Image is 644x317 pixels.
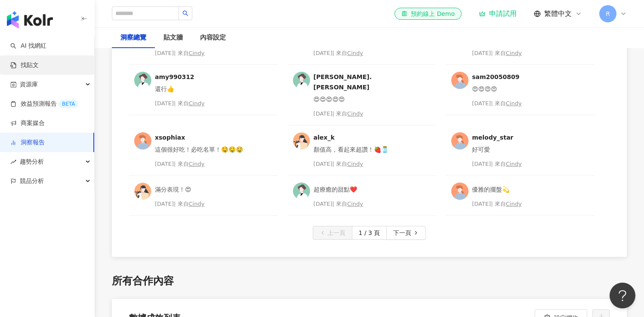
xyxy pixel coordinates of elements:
[112,274,174,289] div: 所有合作內容
[506,49,522,58] div: Cindy
[155,84,259,94] div: 還行👍
[134,72,151,89] img: avatar
[293,183,310,200] img: avatar
[120,33,146,43] div: 洞察總覽
[314,49,417,58] div: [DATE] | 來自
[472,200,576,208] div: [DATE] | 來自
[134,132,151,149] img: avatar
[506,200,522,208] div: Cindy
[314,72,417,92] div: [PERSON_NAME].[PERSON_NAME]
[394,8,462,20] a: 預約線上 Demo
[472,49,576,58] div: [DATE] | 來自
[189,99,205,108] div: Cindy
[347,200,363,208] div: Cindy
[288,65,436,125] div: avatar[PERSON_NAME].[PERSON_NAME]😍😍😍😍😍[DATE]| 來自Cindy
[544,9,572,18] span: 繁體中文
[189,160,205,168] div: Cindy
[155,99,259,108] div: [DATE] | 來自
[446,176,595,216] div: avatar優雅的擺盤💫[DATE]| 來自Cindy
[446,125,595,176] div: avatarmelody_star好可愛[DATE]| 來自Cindy
[393,226,411,240] span: 下一頁
[479,9,517,18] a: 申請試用
[155,200,259,208] div: [DATE] | 來自
[10,42,46,50] a: searchAI 找網紅
[155,160,259,168] div: [DATE] | 來自
[610,283,635,308] iframe: Help Scout Beacon - Open
[155,132,259,143] div: xsophiax
[446,65,595,125] div: avatarsam20050809😍😍😍😍[DATE]| 來自Cindy
[506,160,522,168] div: Cindy
[288,176,436,216] div: avatar超療癒的甜點❤️[DATE]| 來自Cindy
[386,226,426,240] button: 下一頁
[472,72,576,82] div: sam20050809
[129,65,277,125] div: avataramy990312還行👍[DATE]| 來自Cindy
[155,49,259,58] div: [DATE] | 來自
[314,132,417,143] div: alex_k
[10,61,39,70] a: 找貼文
[10,119,45,128] a: 商案媒合
[506,99,522,108] div: Cindy
[472,132,576,143] div: melody_star
[293,72,310,89] img: avatar
[7,11,53,28] img: logo
[472,160,576,168] div: [DATE] | 來自
[472,84,576,94] div: 😍😍😍😍
[293,132,310,149] img: avatar
[314,184,417,195] div: 超療癒的甜點❤️
[472,99,576,108] div: [DATE] | 來自
[314,160,417,168] div: [DATE] | 來自
[347,49,363,58] div: Cindy
[155,144,259,155] div: 這個很好吃！必吃名單！🤤🤤🤤
[451,132,468,149] img: avatar
[314,94,417,104] div: 😍😍😍😍😍
[20,171,44,191] span: 競品分析
[352,226,387,240] button: 1 / 3 頁
[314,144,417,155] div: 顏值高，看起來超讚！🍓🫙
[606,9,610,18] span: R
[10,100,78,108] a: 效益預測報告BETA
[347,160,363,168] div: Cindy
[155,72,259,82] div: amy990312
[288,125,436,176] div: avataralex_k顏值高，看起來超讚！🍓🫙[DATE]| 來自Cindy
[129,176,277,216] div: avatar滿分表現！😍[DATE]| 來自Cindy
[163,33,183,43] div: 貼文牆
[10,159,16,165] span: rise
[129,125,277,176] div: avatarxsophiax這個很好吃！必吃名單！🤤🤤🤤[DATE]| 來自Cindy
[313,226,352,240] button: 上一頁
[20,152,44,171] span: 趨勢分析
[451,72,468,89] img: avatar
[314,200,417,208] div: [DATE] | 來自
[472,184,576,195] div: 優雅的擺盤💫
[155,184,259,195] div: 滿分表現！😍
[189,49,205,58] div: Cindy
[10,138,45,147] a: 洞察報告
[472,144,576,155] div: 好可愛
[347,110,363,118] div: Cindy
[401,9,455,18] div: 預約線上 Demo
[451,183,468,200] img: avatar
[314,110,417,118] div: [DATE] | 來自
[20,75,38,94] span: 資源庫
[200,33,226,43] div: 內容設定
[134,183,151,200] img: avatar
[182,10,188,16] span: search
[189,200,205,208] div: Cindy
